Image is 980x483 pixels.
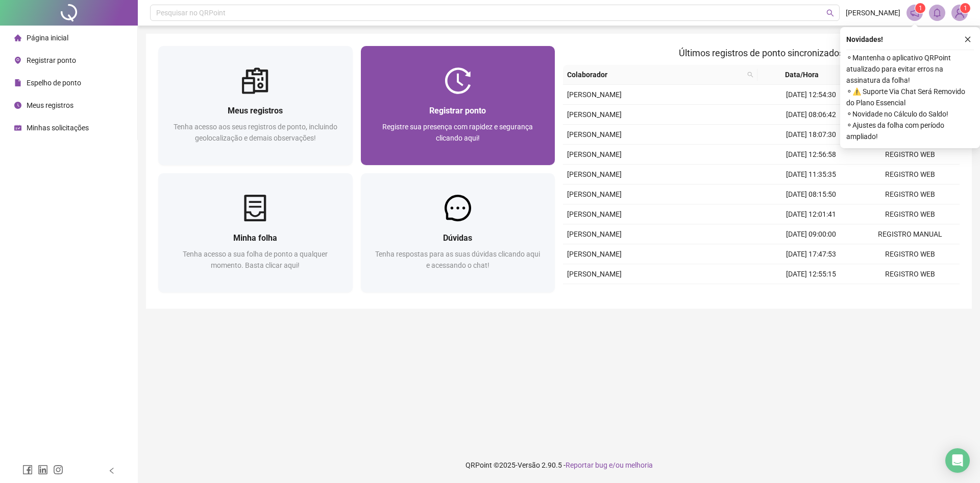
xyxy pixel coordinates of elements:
span: schedule [14,124,21,131]
span: Tenha respostas para as suas dúvidas clicando aqui e acessando o chat! [375,250,540,269]
td: [DATE] 17:47:53 [762,244,861,264]
span: Dúvidas [443,233,472,243]
span: Minhas solicitações [27,124,89,132]
span: [PERSON_NAME] [567,90,622,99]
span: home [14,34,21,41]
span: Minha folha [233,233,277,243]
td: [DATE] 12:55:15 [762,264,861,284]
span: Últimos registros de ponto sincronizados [679,48,844,58]
span: Data/Hora [762,69,843,80]
span: Tenha acesso aos seus registros de ponto, incluindo geolocalização e demais observações! [174,123,337,142]
td: [DATE] 11:32:07 [762,284,861,304]
td: REGISTRO WEB [861,204,960,224]
span: [PERSON_NAME] [567,210,622,218]
td: REGISTRO WEB [861,284,960,304]
td: [DATE] 08:15:50 [762,185,861,204]
td: [DATE] 12:01:41 [762,204,861,224]
td: REGISTRO WEB [861,145,960,165]
span: instagram [53,465,63,475]
footer: QRPoint © 2025 - 2.90.5 - [138,447,980,483]
span: Meus registros [27,101,73,109]
span: linkedin [38,465,48,475]
span: [PERSON_NAME] [567,110,622,119]
div: Open Intercom Messenger [945,448,970,473]
td: [DATE] 09:00:00 [762,224,861,244]
span: Registre sua presença com rapidez e segurança clicando aqui! [382,123,533,142]
span: facebook [22,465,33,475]
span: clock-circle [14,102,21,109]
span: ⚬ Mantenha o aplicativo QRPoint atualizado para evitar erros na assinatura da folha! [846,52,974,86]
span: Registrar ponto [27,56,76,64]
span: [PERSON_NAME] [846,7,900,18]
td: REGISTRO WEB [861,244,960,264]
td: [DATE] 08:06:42 [762,105,861,125]
span: Versão [518,461,540,469]
span: ⚬ Novidade no Cálculo do Saldo! [846,108,974,120]
span: Novidades ! [846,34,883,45]
span: [PERSON_NAME] [567,150,622,158]
span: 1 [964,5,967,12]
a: DúvidasTenha respostas para as suas dúvidas clicando aqui e acessando o chat! [361,173,555,292]
span: [PERSON_NAME] [567,170,622,178]
td: [DATE] 12:54:30 [762,85,861,105]
td: [DATE] 11:35:35 [762,165,861,185]
span: environment [14,57,21,64]
img: 84494 [952,5,967,20]
td: [DATE] 12:56:58 [762,145,861,165]
span: file [14,79,21,86]
span: Página inicial [27,34,68,42]
span: Colaborador [567,69,743,80]
span: [PERSON_NAME] [567,250,622,258]
td: REGISTRO WEB [861,165,960,185]
span: [PERSON_NAME] [567,190,622,198]
th: Data/Hora [757,65,855,85]
span: Reportar bug e/ou melhoria [566,461,653,469]
td: REGISTRO WEB [861,185,960,204]
span: search [826,9,834,17]
span: 1 [919,5,922,12]
span: [PERSON_NAME] [567,230,622,238]
a: Meus registrosTenha acesso aos seus registros de ponto, incluindo geolocalização e demais observa... [158,46,353,165]
a: Registrar pontoRegistre sua presença com rapidez e segurança clicando aqui! [361,46,555,165]
span: notification [910,8,919,17]
span: [PERSON_NAME] [567,270,622,278]
td: [DATE] 18:07:30 [762,125,861,145]
span: Registrar ponto [429,106,486,116]
span: close [964,36,971,43]
span: left [108,467,115,474]
span: search [745,67,755,82]
span: [PERSON_NAME] [567,130,622,139]
sup: Atualize o seu contato no menu Meus Dados [960,3,970,13]
span: Meus registros [228,106,283,116]
span: search [747,72,753,78]
span: ⚬ Ajustes da folha com período ampliado! [846,120,974,142]
span: ⚬ ⚠️ Suporte Via Chat Será Removido do Plano Essencial [846,86,974,108]
span: Tenha acesso a sua folha de ponto a qualquer momento. Basta clicar aqui! [183,250,328,269]
td: REGISTRO WEB [861,264,960,284]
span: bell [933,8,942,17]
a: Minha folhaTenha acesso a sua folha de ponto a qualquer momento. Basta clicar aqui! [158,173,353,292]
span: Espelho de ponto [27,79,81,87]
td: REGISTRO MANUAL [861,224,960,244]
sup: 1 [915,3,925,13]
